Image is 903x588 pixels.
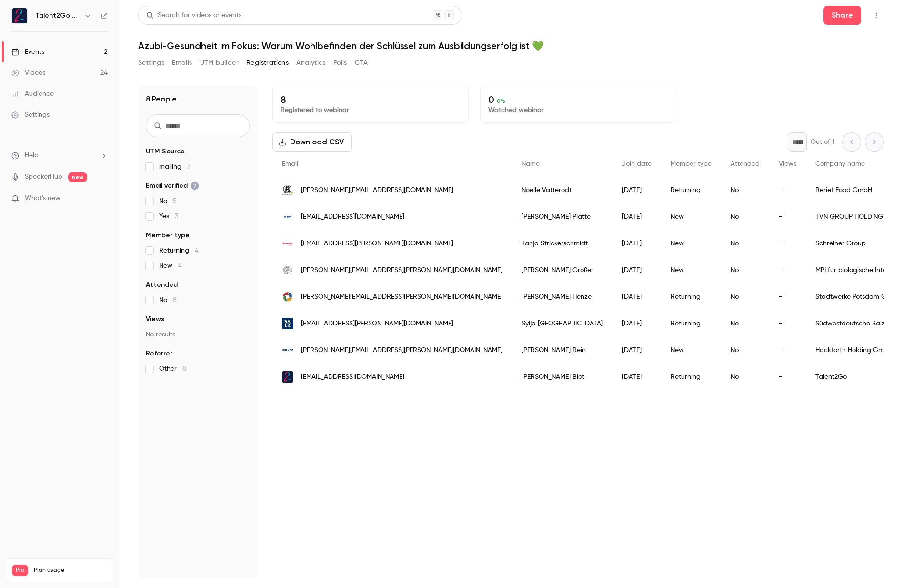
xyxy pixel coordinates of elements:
[661,364,721,390] div: Returning
[296,55,326,71] button: Analytics
[612,364,661,390] div: [DATE]
[34,567,107,574] span: Plan usage
[612,310,661,337] div: [DATE]
[769,284,806,310] div: -
[301,345,502,355] span: [PERSON_NAME][EMAIL_ADDRESS][PERSON_NAME][DOMAIN_NAME]
[282,211,293,223] img: tvn.de
[721,177,769,203] div: No
[512,284,612,310] div: [PERSON_NAME] Henze
[622,161,652,167] span: Join date
[282,318,293,329] img: salzwerke.de
[12,8,27,23] img: Talent2Go GmbH
[612,284,661,310] div: [DATE]
[769,337,806,364] div: -
[146,349,172,358] span: Referrer
[282,238,293,249] img: schreiner-group.com
[661,310,721,337] div: Returning
[612,177,661,203] div: [DATE]
[138,55,164,71] button: Settings
[612,257,661,284] div: [DATE]
[779,161,796,167] span: Views
[661,337,721,364] div: New
[159,196,177,206] span: No
[282,291,293,303] img: swp-potsdam.de
[512,257,612,284] div: [PERSON_NAME] Großer
[281,105,461,115] p: Registered to webinar
[25,193,60,203] span: What's new
[175,213,178,220] span: 3
[68,172,87,182] span: new
[301,292,502,302] span: [PERSON_NAME][EMAIL_ADDRESS][PERSON_NAME][DOMAIN_NAME]
[612,337,661,364] div: [DATE]
[769,203,806,230] div: -
[301,239,453,249] span: [EMAIL_ADDRESS][PERSON_NAME][DOMAIN_NAME]
[173,297,177,304] span: 8
[661,284,721,310] div: Returning
[282,371,293,383] img: talent2go.de
[721,364,769,390] div: No
[146,10,241,20] div: Search for videos or events
[146,147,185,156] span: UTM Source
[178,263,182,269] span: 4
[512,364,612,390] div: [PERSON_NAME] Blot
[488,94,668,105] p: 0
[146,93,177,105] h1: 8 People
[35,11,80,20] h6: Talent2Go GmbH
[769,257,806,284] div: -
[138,40,884,51] h1: Azubi-Gesundheit im Fokus: Warum Wohlbefinden der Schlüssel zum Ausbildungserfolg ist 💚
[488,105,668,115] p: Watched webinar
[512,337,612,364] div: [PERSON_NAME] Rein
[721,230,769,257] div: No
[522,161,540,167] span: Name
[11,110,50,120] div: Settings
[512,177,612,203] div: Noelle Vatterodt
[146,280,178,290] span: Attended
[11,47,44,57] div: Events
[282,161,298,167] span: Email
[200,55,239,71] button: UTM builder
[12,565,28,576] span: Pro
[661,230,721,257] div: New
[823,6,861,25] button: Share
[815,161,865,167] span: Company name
[25,172,62,182] a: SpeakerHub
[769,230,806,257] div: -
[301,319,453,329] span: [EMAIL_ADDRESS][PERSON_NAME][DOMAIN_NAME]
[612,203,661,230] div: [DATE]
[281,94,461,105] p: 8
[661,257,721,284] div: New
[173,198,177,204] span: 5
[769,177,806,203] div: -
[721,257,769,284] div: No
[187,163,191,170] span: 7
[282,345,293,356] img: vulkan.com
[721,203,769,230] div: No
[159,212,178,221] span: Yes
[612,230,661,257] div: [DATE]
[769,364,806,390] div: -
[301,185,453,195] span: [PERSON_NAME][EMAIL_ADDRESS][DOMAIN_NAME]
[721,337,769,364] div: No
[159,364,186,374] span: Other
[25,151,39,161] span: Help
[11,68,45,78] div: Videos
[497,98,505,104] span: 0 %
[721,284,769,310] div: No
[146,314,164,324] span: Views
[661,203,721,230] div: New
[146,231,190,240] span: Member type
[661,177,721,203] div: Returning
[811,137,834,147] p: Out of 1
[11,89,54,99] div: Audience
[146,330,250,339] p: No results
[512,230,612,257] div: Tanja Strickerschmidt
[159,246,199,255] span: Returning
[512,203,612,230] div: [PERSON_NAME] Platte
[11,151,108,161] li: help-dropdown-opener
[731,161,760,167] span: Attended
[146,147,250,374] section: facet-groups
[355,55,368,71] button: CTA
[721,310,769,337] div: No
[282,264,293,276] img: bi.mpg.de
[159,261,182,271] span: New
